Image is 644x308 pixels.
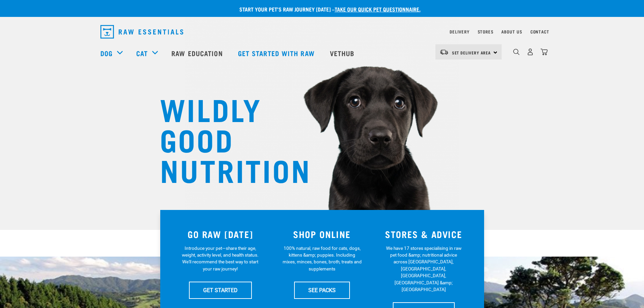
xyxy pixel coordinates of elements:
[450,30,469,33] a: Delivery
[377,229,471,239] h3: STORES & ADVICE
[160,93,295,184] h1: WILDLY GOOD NUTRITION
[439,49,449,55] img: van-moving.png
[181,245,260,273] p: Introduce your pet—share their age, weight, activity level, and health status. We'll recommend th...
[335,7,421,10] a: take our quick pet questionnaire.
[513,49,520,55] img: home-icon-1@2x.png
[282,245,362,273] p: 100% natural, raw food for cats, dogs, kittens &amp; puppies. Including mixes, minces, bones, bro...
[384,245,463,293] p: We have 17 stores specialising in raw pet food &amp; nutritional advice across [GEOGRAPHIC_DATA],...
[323,40,363,67] a: Vethub
[165,40,231,67] a: Raw Education
[100,48,113,58] a: Dog
[275,229,369,239] h3: SHOP ONLINE
[530,30,549,33] a: Contact
[136,48,148,58] a: Cat
[174,229,267,239] h3: GO RAW [DATE]
[189,282,252,299] a: GET STARTED
[100,25,183,39] img: Raw Essentials Logo
[294,282,350,299] a: SEE PACKS
[527,48,534,55] img: user.png
[95,22,549,41] nav: dropdown navigation
[231,40,323,67] a: Get started with Raw
[452,51,491,54] span: Set Delivery Area
[501,30,522,33] a: About Us
[541,48,548,55] img: home-icon@2x.png
[478,30,494,33] a: Stores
